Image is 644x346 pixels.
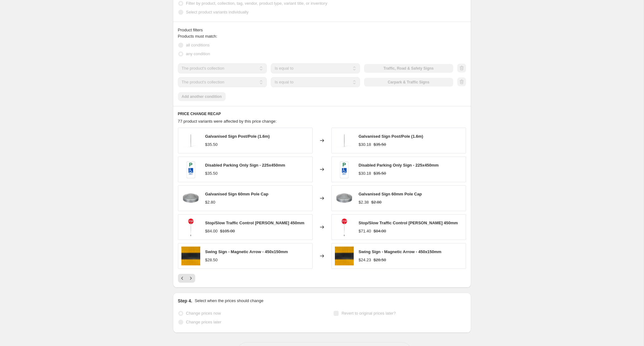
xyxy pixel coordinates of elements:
img: R5-1-3DS_80x.jpg [335,160,354,179]
span: any condition [186,51,210,56]
strike: $28.50 [373,257,386,263]
div: $71.40 [359,228,371,234]
button: Next [186,274,195,283]
span: Galvanised Sign 60mm Pole Cap [359,192,422,196]
span: Filter by product, collection, tag, vendor, product type, variant title, or inventory [186,1,327,6]
div: Product filters [178,27,466,33]
span: Galvanised Sign Post/Pole (1.6m) [359,134,423,139]
span: Disabled Parking Only Sign - 225x450mm [205,163,285,168]
span: Swing Sign - Magnetic Arrow - 450x150mm [359,249,442,254]
span: 77 product variants were affected by this price change: [178,119,277,124]
img: SS-A600_e2526f26-0642-40f3-a43e-f3fa7966694a_80x.jpg [335,247,354,265]
div: $30.18 [359,170,371,177]
div: $35.50 [205,170,218,177]
h2: Step 4. [178,298,192,304]
strike: $35.50 [373,141,386,148]
span: Swing Sign - Magnetic Arrow - 450x150mm [205,249,288,254]
div: $24.23 [359,257,371,263]
div: $2.38 [359,199,369,205]
span: Change prices now [186,311,221,316]
span: Change prices later [186,320,222,324]
span: Disabled Parking Only Sign - 225x450mm [359,163,439,168]
span: all conditions [186,43,210,47]
div: $84.00 [205,228,218,234]
div: $35.50 [205,141,218,148]
img: SP_80x.png [181,131,200,150]
div: $28.50 [205,257,218,263]
strike: $35.50 [373,170,386,177]
strike: $2.80 [371,199,382,205]
span: Galvanised Sign 60mm Pole Cap [205,192,269,196]
div: $2.80 [205,199,216,205]
span: Products must match: [178,34,217,39]
div: $30.18 [359,141,371,148]
img: R5-1-3DS_80x.jpg [181,160,200,179]
span: Galvanised Sign Post/Pole (1.6m) [205,134,270,139]
span: Stop/Slow Traffic Control [PERSON_NAME] 450mm [205,221,304,225]
button: Previous [178,274,187,283]
nav: Pagination [178,274,195,283]
img: CB-SS_9b10fc56-b3f0-4365-a4a0-ee8f48ea02e7_80x.jpg [335,218,354,237]
img: SP_80x.png [335,131,354,150]
span: Select product variants individually [186,10,249,14]
img: PC_80x.jpg [335,189,354,208]
img: PC_80x.jpg [181,189,200,208]
span: Revert to original prices later? [341,311,396,316]
img: CB-SS_9b10fc56-b3f0-4365-a4a0-ee8f48ea02e7_80x.jpg [181,218,200,237]
span: Stop/Slow Traffic Control [PERSON_NAME] 450mm [359,221,458,225]
strike: $105.00 [220,228,235,234]
strike: $84.00 [373,228,386,234]
h6: PRICE CHANGE RECAP [178,111,466,116]
p: Select when the prices should change [195,298,263,304]
img: SS-A600_e2526f26-0642-40f3-a43e-f3fa7966694a_80x.jpg [181,247,200,265]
